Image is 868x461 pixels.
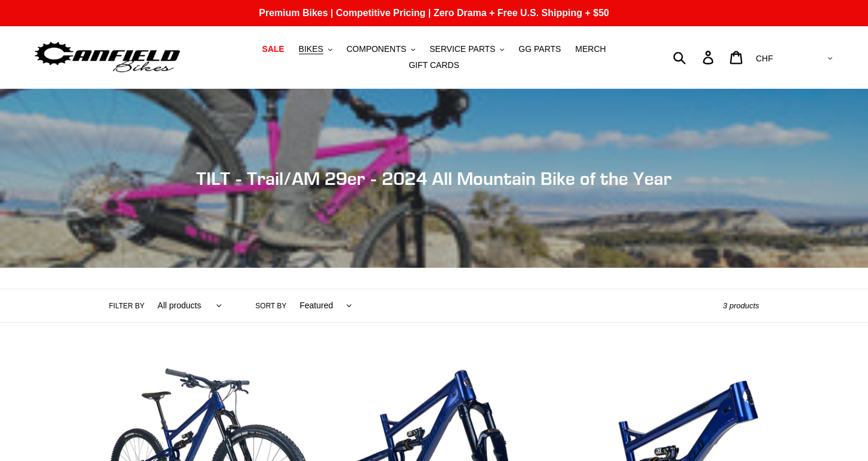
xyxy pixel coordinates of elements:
[262,44,284,54] span: SALE
[403,57,465,73] a: GIFT CARDS
[424,41,510,57] button: SERVICE PARTS
[569,41,611,57] a: MERCH
[430,44,495,54] span: SERVICE PARTS
[255,301,286,311] label: Sort by
[518,44,561,54] span: GG PARTS
[409,60,459,70] span: GIFT CARDS
[575,44,606,54] span: MERCH
[347,44,406,54] span: COMPONENTS
[512,41,567,57] a: GG PARTS
[109,301,145,311] label: Filter by
[341,41,421,57] button: COMPONENTS
[256,41,290,57] a: SALE
[679,44,710,70] input: Search
[723,301,759,310] span: 3 products
[299,44,323,54] span: BIKES
[293,41,338,57] button: BIKES
[196,168,672,189] span: TILT - Trail/AM 29er - 2024 All Mountain Bike of the Year
[33,39,182,76] img: Canfield Bikes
